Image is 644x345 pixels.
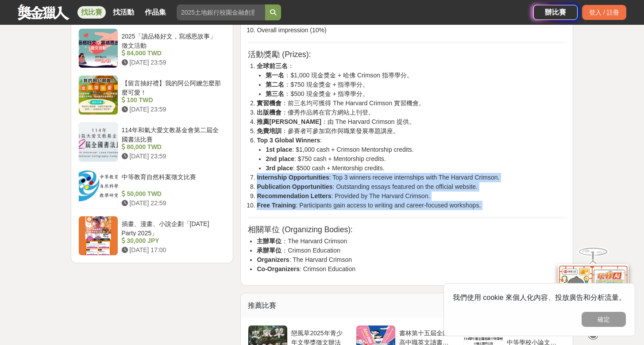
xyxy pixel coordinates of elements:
[122,236,223,245] div: 30,000 JPY
[257,117,566,126] li: ：由 The Harvard Crimson 提供。
[257,182,566,192] li: : Outstanding essays featured on the official website.
[122,105,223,114] div: [DATE] 23:59
[257,100,282,107] strong: 實習機會
[257,201,566,210] li: : Participants gain access to writing and career-focused workshops.
[122,152,223,161] div: [DATE] 23:59
[257,118,321,125] strong: 推薦[PERSON_NAME]
[257,246,566,255] li: ：Crimson Education
[266,145,566,154] li: : $1,000 cash + Crimson Mentorship credits.
[257,109,282,116] strong: 出版機會
[257,256,289,263] strong: Organizers
[266,81,284,88] strong: 第二名
[78,216,226,256] a: 插畫、漫畫、小說企劃「[DATE] Party 2025」 30,000 JPY [DATE] 17:00
[257,192,331,199] strong: Recommendation Letters
[177,4,265,20] input: 2025土地銀行校園金融創意挑戰賽：從你出發 開啟智慧金融新頁
[122,49,223,58] div: 84,000 TWD
[257,127,282,134] strong: 免費培訓
[122,199,223,208] div: [DATE] 22:59
[257,238,282,245] strong: 主辦單位
[453,294,626,301] span: 我們使用 cookie 來個人化內容、投放廣告和分析流量。
[257,26,566,35] li: Overall impression (10%)
[257,265,299,272] strong: Co-Organizers
[533,5,578,20] a: 辦比賽
[266,155,294,162] strong: 2nd place
[266,146,292,153] strong: 1st place
[109,6,138,19] a: 找活動
[77,6,106,19] a: 找比賽
[257,192,566,201] li: : Provided by The Harvard Crimson.
[266,72,284,79] strong: 第一名
[122,189,223,199] div: 50,000 TWD
[78,122,226,162] a: 114年和氣大愛文教基金會第二屆全國書法比賽 80,000 TWD [DATE] 23:59
[266,154,566,164] li: : $750 cash + Mentorship credits.
[257,126,566,136] li: ：參賽者可參加寫作與職業發展專題講座。
[122,32,223,49] div: 2025「讀品格好文，寫感恩故事」 徵文活動
[78,28,226,68] a: 2025「讀品格好文，寫感恩故事」 徵文活動 84,000 TWD [DATE] 23:59
[248,50,566,59] h3: 活動獎勵 (Prizes):
[266,71,566,80] li: ：$1,000 現金獎金 + 哈佛 Crimson 指導學分。
[257,137,320,144] strong: Top 3 Global Winners
[122,142,223,152] div: 80,000 TWD
[257,108,566,117] li: ：優秀作品將在官方網站上刊登。
[266,90,284,97] strong: 第三名
[241,293,573,318] div: 推薦比賽
[78,75,226,115] a: 【留言抽好禮】我的阿公阿嬤怎麼那麼可愛！ 100 TWD [DATE] 23:59
[582,312,626,327] button: 確定
[122,96,223,105] div: 100 TWD
[257,62,288,69] strong: 全球前三名
[141,6,170,19] a: 作品集
[257,183,332,190] strong: Publication Opportunities
[257,136,566,173] li: :
[78,169,226,209] a: 中等教育自然科案徵文比賽 50,000 TWD [DATE] 22:59
[257,174,329,181] strong: Internship Opportunities
[122,172,223,189] div: 中等教育自然科案徵文比賽
[266,89,566,99] li: ：$500 現金獎金 + 指導學分。
[257,264,566,274] li: : Crimson Education
[558,264,629,323] img: d2146d9a-e6f6-4337-9592-8cefde37ba6b.png
[257,255,566,264] li: : The Harvard Crimson
[257,173,566,182] li: : Top 3 winners receive internships with The Harvard Crimson.
[582,5,626,20] div: 登入 / 註冊
[266,80,566,89] li: ：$750 現金獎金 + 指導學分。
[122,79,223,96] div: 【留言抽好禮】我的阿公阿嬤怎麼那麼可愛！
[122,126,223,142] div: 114年和氣大愛文教基金會第二屆全國書法比賽
[257,237,566,246] li: ：The Harvard Crimson
[257,247,282,254] strong: 承辦單位
[266,164,566,173] li: : $500 cash + Mentorship credits.
[266,165,293,172] strong: 3rd place
[257,99,566,108] li: ：前三名均可獲得 The Harvard Crimson 實習機會。
[122,58,223,67] div: [DATE] 23:59
[122,219,223,236] div: 插畫、漫畫、小說企劃「[DATE] Party 2025」
[257,61,566,99] li: ：
[257,202,296,209] strong: Free Training
[122,245,223,255] div: [DATE] 17:00
[248,225,566,234] h3: 相關單位 (Organizing Bodies):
